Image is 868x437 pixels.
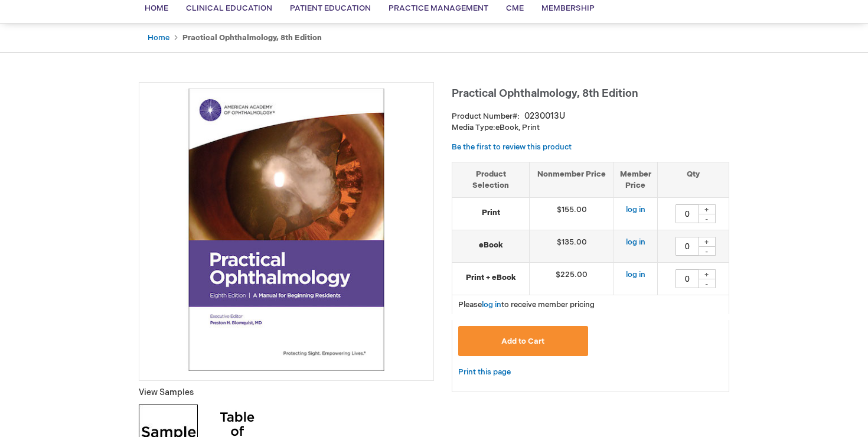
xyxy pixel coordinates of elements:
[698,269,716,279] div: +
[186,4,272,13] span: Clinical Education
[626,270,645,279] a: log in
[290,4,371,13] span: Patient Education
[458,272,523,283] strong: Print + eBook
[657,162,729,197] th: Qty
[530,263,614,295] td: $225.00
[698,237,716,247] div: +
[524,110,565,122] div: 0230013U
[614,162,657,197] th: Member Price
[458,240,523,251] strong: eBook
[452,162,530,197] th: Product Selection
[698,214,716,223] div: -
[145,89,428,371] img: Practical Ophthalmology, 8th Edition
[452,122,729,133] p: eBook, Print
[626,237,645,247] a: log in
[530,230,614,263] td: $135.00
[458,300,595,309] span: Please to receive member pricing
[698,204,716,214] div: +
[182,33,322,43] strong: Practical Ophthalmology, 8th Edition
[530,198,614,230] td: $155.00
[145,4,168,13] span: Home
[458,365,511,380] a: Print this page
[501,337,544,346] span: Add to Cart
[482,300,501,309] a: log in
[452,142,572,152] a: Be the first to review this product
[389,4,488,13] span: Practice Management
[676,237,699,256] input: Qty
[452,87,638,100] span: Practical Ophthalmology, 8th Edition
[458,326,588,356] button: Add to Cart
[698,279,716,288] div: -
[506,4,524,13] span: CME
[541,4,595,13] span: Membership
[626,205,645,214] a: log in
[452,123,495,132] strong: Media Type:
[148,33,169,43] a: Home
[458,207,523,218] strong: Print
[676,204,699,223] input: Qty
[530,162,614,197] th: Nonmember Price
[698,246,716,256] div: -
[676,269,699,288] input: Qty
[139,387,434,399] p: View Samples
[452,112,520,121] strong: Product Number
